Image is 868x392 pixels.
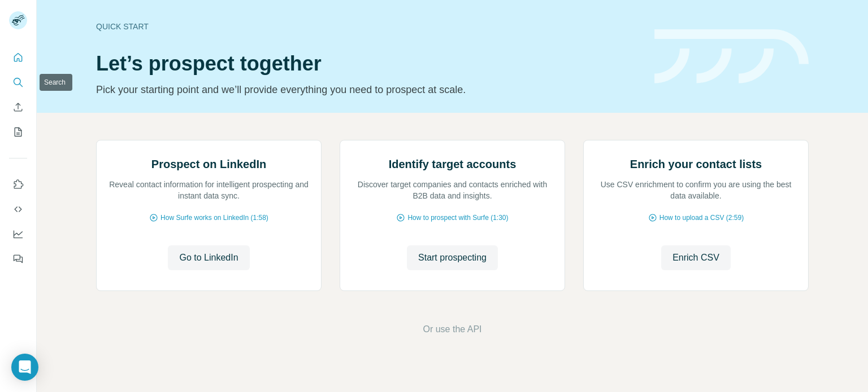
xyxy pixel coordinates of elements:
p: Use CSV enrichment to confirm you are using the best data available. [595,179,797,201]
button: Quick start [9,47,27,68]
span: How Surfe works on LinkedIn (1:58) [160,213,268,223]
span: Go to LinkedIn [179,251,238,265]
span: How to upload a CSV (2:59) [659,213,744,223]
span: How to prospect with Surfe (1:30) [407,213,508,223]
button: Use Surfe on LinkedIn [9,174,27,195]
button: Start prospecting [407,245,498,270]
div: Quick start [96,21,641,32]
h2: Enrich your contact lists [630,156,762,172]
img: banner [654,29,809,84]
button: Search [9,72,27,93]
button: Go to LinkedIn [168,245,249,270]
h1: Let’s prospect together [96,52,641,75]
h2: Prospect on LinkedIn [151,156,266,172]
p: Reveal contact information for intelligent prospecting and instant data sync. [108,179,310,201]
button: My lists [9,122,27,142]
div: Open Intercom Messenger [11,354,38,381]
span: Enrich CSV [672,251,719,265]
button: Enrich CSV [9,97,27,117]
button: Dashboard [9,224,27,244]
button: Or use the API [423,323,481,336]
span: Start prospecting [418,251,487,265]
button: Enrich CSV [661,245,731,270]
h2: Identify target accounts [389,156,517,172]
p: Pick your starting point and we’ll provide everything you need to prospect at scale. [96,82,641,98]
button: Feedback [9,249,27,269]
p: Discover target companies and contacts enriched with B2B data and insights. [351,179,553,201]
button: Use Surfe API [9,199,27,219]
